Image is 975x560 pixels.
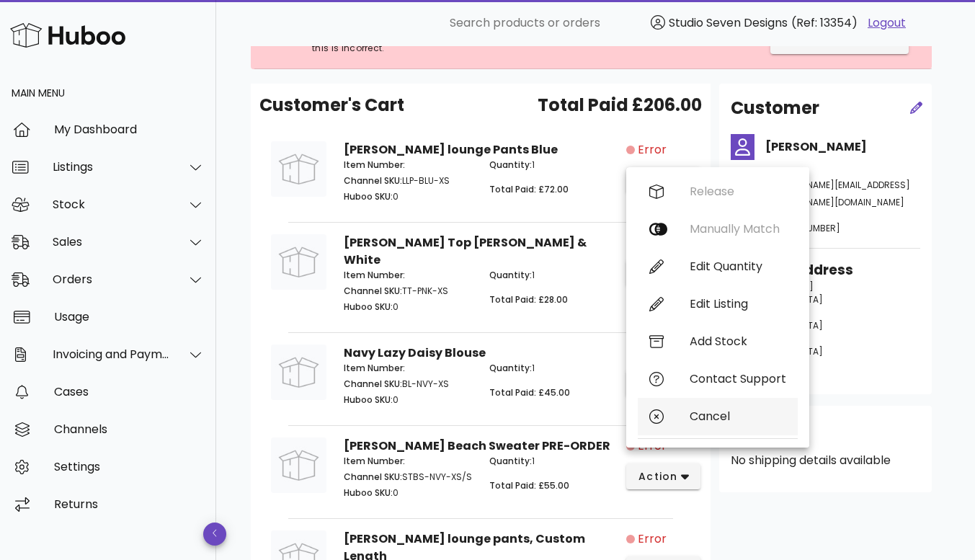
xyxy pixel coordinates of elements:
[626,463,700,489] button: action
[489,269,618,282] p: 1
[271,234,326,290] img: Product Image
[731,452,920,469] p: No shipping details available
[53,160,170,174] div: Listings
[765,138,920,156] h4: [PERSON_NAME]
[489,362,618,375] p: 1
[489,159,618,172] p: 1
[53,197,170,211] div: Stock
[638,530,667,548] span: Error
[791,14,858,31] span: (Ref: 13354)
[54,460,205,474] div: Settings
[690,259,786,273] div: Edit Quantity
[344,285,472,298] p: TT-PNK-XS
[344,455,405,467] span: Item Number:
[344,471,402,483] span: Channel SKU:
[638,469,678,484] span: action
[669,14,788,31] span: Studio Seven Designs
[344,394,472,406] p: 0
[344,486,393,499] span: Huboo SKU:
[344,190,393,203] span: Huboo SKU:
[489,362,532,374] span: Quantity:
[690,334,786,348] div: Add Stock
[344,301,472,314] p: 0
[53,347,170,361] div: Invoicing and Payments
[489,293,568,306] span: Total Paid: £28.00
[344,174,402,187] span: Channel SKU:
[271,141,326,197] img: Product Image
[53,272,170,286] div: Orders
[638,141,667,159] span: Error
[344,159,405,171] span: Item Number:
[344,190,472,203] p: 0
[344,141,558,158] strong: [PERSON_NAME] lounge Pants Blue
[54,123,205,136] div: My Dashboard
[538,92,702,118] span: Total Paid £206.00
[10,19,125,50] img: Huboo Logo
[344,285,402,297] span: Channel SKU:
[344,234,587,268] strong: [PERSON_NAME] Top [PERSON_NAME] & White
[489,455,618,468] p: 1
[344,378,472,391] p: BL-NVY-XS
[731,417,920,452] div: Shipping
[54,422,205,436] div: Channels
[344,437,610,454] strong: [PERSON_NAME] Beach Sweater PRE-ORDER
[344,394,393,406] span: Huboo SKU:
[53,235,170,249] div: Sales
[271,345,326,400] img: Product Image
[489,159,532,171] span: Quantity:
[54,385,205,399] div: Cases
[54,310,205,324] div: Usage
[489,455,532,467] span: Quantity:
[271,437,326,493] img: Product Image
[690,297,786,311] div: Edit Listing
[344,362,405,374] span: Item Number:
[868,14,906,32] a: Logout
[259,92,404,118] span: Customer's Cart
[731,260,920,280] h3: Shipping Address
[731,95,819,121] h2: Customer
[489,479,569,492] span: Total Paid: £55.00
[489,269,532,281] span: Quantity:
[344,378,402,390] span: Channel SKU:
[489,386,570,399] span: Total Paid: £45.00
[489,183,569,195] span: Total Paid: £72.00
[690,409,786,423] div: Cancel
[344,301,393,313] span: Huboo SKU:
[344,269,405,281] span: Item Number:
[344,486,472,499] p: 0
[690,372,786,386] div: Contact Support
[344,345,486,361] strong: Navy Lazy Daisy Blouse
[765,179,910,208] span: [PERSON_NAME][EMAIL_ADDRESS][PERSON_NAME][DOMAIN_NAME]
[344,174,472,187] p: LLP-BLU-XS
[54,497,205,511] div: Returns
[344,471,472,484] p: STBS-NVY-XS/S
